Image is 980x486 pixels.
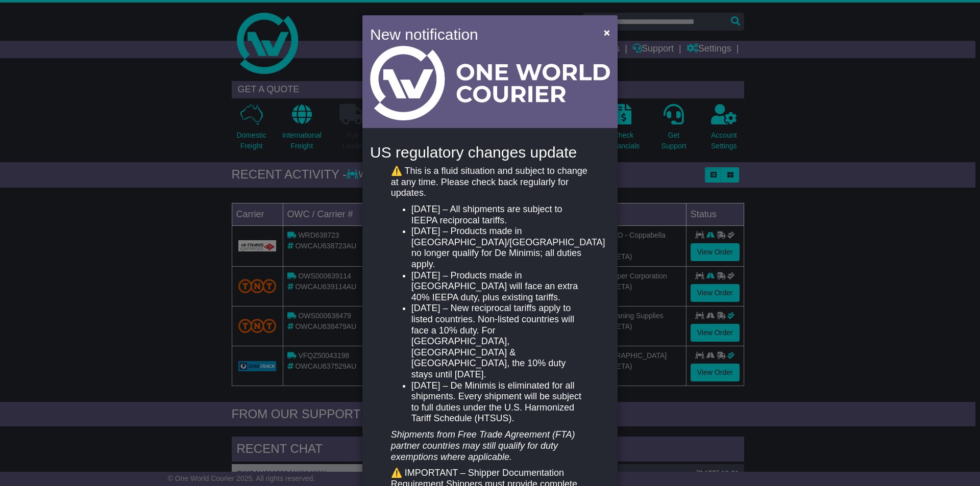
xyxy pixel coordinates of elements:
[370,46,610,120] img: Light
[411,204,589,226] li: [DATE] – All shipments are subject to IEEPA reciprocal tariffs.
[599,22,615,43] button: Close
[604,27,610,38] span: ×
[370,144,610,161] h4: US regulatory changes update
[411,270,589,303] li: [DATE] – Products made in [GEOGRAPHIC_DATA] will face an extra 40% IEEPA duty, plus existing tari...
[411,380,589,424] li: [DATE] – De Minimis is eliminated for all shipments. Every shipment will be subject to full dutie...
[391,166,589,199] p: ⚠️ This is a fluid situation and subject to change at any time. Please check back regularly for u...
[411,303,589,380] li: [DATE] – New reciprocal tariffs apply to listed countries. Non-listed countries will face a 10% d...
[411,226,589,270] li: [DATE] – Products made in [GEOGRAPHIC_DATA]/[GEOGRAPHIC_DATA] no longer qualify for De Minimis; a...
[370,23,589,46] h4: New notification
[391,429,575,462] em: Shipments from Free Trade Agreement (FTA) partner countries may still qualify for duty exemptions...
